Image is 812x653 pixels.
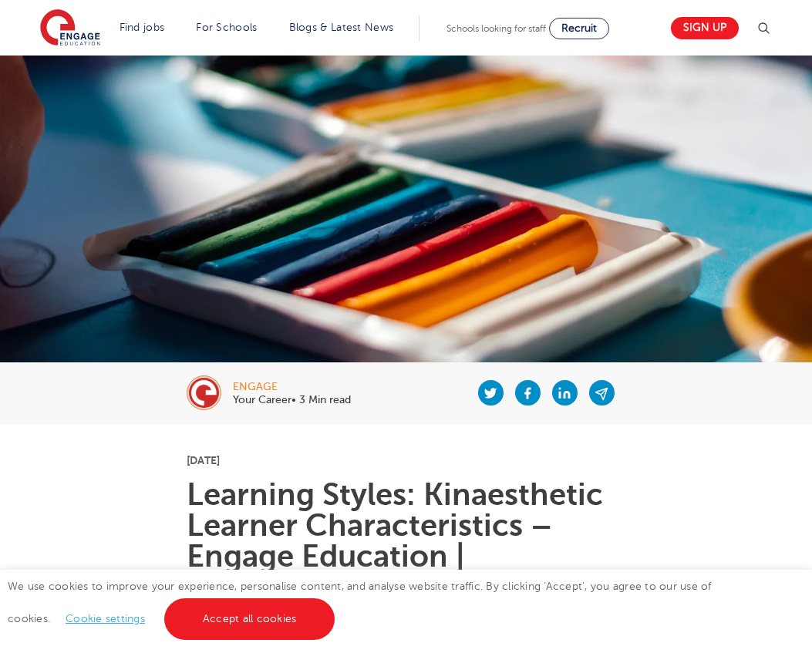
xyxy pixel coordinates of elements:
[66,613,145,624] a: Cookie settings
[671,17,739,39] a: Sign up
[561,22,597,34] span: Recruit
[233,395,351,406] p: Your Career• 3 Min read
[8,581,712,624] span: We use cookies to improve your experience, personalise content, and analyse website traffic. By c...
[187,480,626,572] h1: Learning Styles: Kinaesthetic Learner Characteristics – Engage Education |
[233,382,351,392] div: engage
[120,22,165,33] a: Find jobs
[446,23,546,34] span: Schools looking for staff
[549,18,609,39] a: Recruit
[196,22,257,33] a: For Schools
[40,9,100,48] img: Engage Education
[164,598,335,640] a: Accept all cookies
[187,455,626,466] p: [DATE]
[289,22,394,33] a: Blogs & Latest News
